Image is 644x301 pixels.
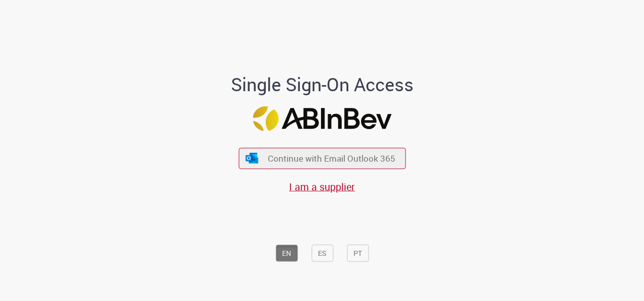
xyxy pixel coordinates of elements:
[238,148,406,169] button: ícone Azure/Microsoft 360 Continue with Email Outlook 365
[253,106,391,131] img: Logo ABInBev
[182,74,463,94] h1: Single Sign-On Access
[347,244,369,261] button: PT
[289,179,355,193] a: I am a supplier
[245,153,259,163] img: ícone Azure/Microsoft 360
[268,153,395,164] span: Continue with Email Outlook 365
[311,244,333,261] button: ES
[275,244,298,261] button: EN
